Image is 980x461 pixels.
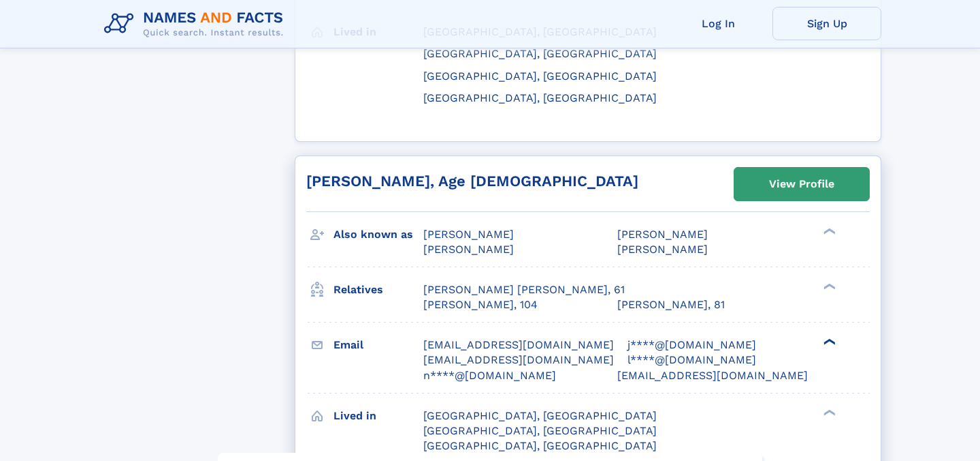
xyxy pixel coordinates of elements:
[423,439,657,452] span: [GEOGRAPHIC_DATA], [GEOGRAPHIC_DATA]
[423,91,657,104] span: [GEOGRAPHIC_DATA], [GEOGRAPHIC_DATA]
[664,7,772,40] a: Log In
[820,408,836,417] div: ❯
[617,369,808,382] span: [EMAIL_ADDRESS][DOMAIN_NAME]
[772,7,881,40] a: Sign Up
[617,243,708,256] span: [PERSON_NAME]
[617,228,708,241] span: [PERSON_NAME]
[769,168,834,200] div: View Profile
[333,333,423,357] h3: Email
[734,168,869,200] a: View Profile
[423,243,514,256] span: [PERSON_NAME]
[423,424,657,437] span: [GEOGRAPHIC_DATA], [GEOGRAPHIC_DATA]
[423,228,514,241] span: [PERSON_NAME]
[820,282,836,291] div: ❯
[423,282,625,297] a: [PERSON_NAME] [PERSON_NAME], 61
[333,278,423,301] h3: Relatives
[333,223,423,246] h3: Also known as
[423,70,657,83] span: [GEOGRAPHIC_DATA], [GEOGRAPHIC_DATA]
[423,297,538,312] a: [PERSON_NAME], 104
[423,409,657,422] span: [GEOGRAPHIC_DATA], [GEOGRAPHIC_DATA]
[333,404,423,428] h3: Lived in
[820,338,836,346] div: ❯
[423,47,657,60] span: [GEOGRAPHIC_DATA], [GEOGRAPHIC_DATA]
[820,227,836,236] div: ❯
[423,353,614,366] span: [EMAIL_ADDRESS][DOMAIN_NAME]
[99,5,295,42] img: Logo Names and Facts
[617,297,725,312] a: [PERSON_NAME], 81
[423,338,614,351] span: [EMAIL_ADDRESS][DOMAIN_NAME]
[306,173,638,190] a: [PERSON_NAME], Age [DEMOGRAPHIC_DATA]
